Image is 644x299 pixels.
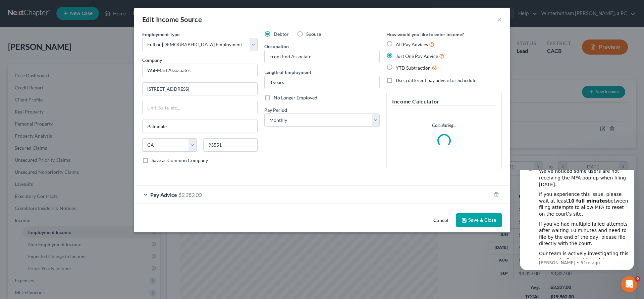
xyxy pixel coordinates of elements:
span: Debtor [274,31,289,37]
input: ex: 2 years [265,76,379,89]
iframe: Intercom live chat [621,276,637,292]
h5: Income Calculator [392,97,496,106]
span: Pay Period [264,107,287,113]
span: Pay Advice [150,192,177,198]
input: Enter zip... [203,138,258,152]
span: Save as Common Company [152,157,208,163]
span: Spouse [306,31,321,37]
div: Our team is actively investigating this issue and will provide updates as soon as more informatio... [29,81,119,100]
div: If you’ve had multiple failed attempts after waiting 10 minutes and need to file by the end of th... [29,51,119,77]
button: × [497,15,502,23]
label: Occupation [264,43,289,50]
span: 9 [635,276,640,282]
input: Enter address... [143,83,257,95]
label: How would you like to enter income? [386,31,464,38]
span: $2,382.00 [178,192,202,198]
span: All Pay Advices [396,42,428,47]
input: Unit, Suite, etc... [143,101,257,114]
span: YTD Subtraction [396,65,431,71]
div: If you experience this issue, please wait at least between filing attempts to allow MFA to reset ... [29,21,119,48]
b: 10 full minutes [58,28,98,34]
input: -- [265,50,379,63]
p: Message from Emma, sent 51m ago [29,90,119,96]
iframe: Intercom notifications message [510,170,644,274]
button: Save & Close [456,213,502,227]
input: Search company by name... [142,64,258,77]
button: Cancel [428,214,453,227]
span: No Longer Employed [274,95,317,100]
span: Employment Type [142,31,179,37]
p: Calculating... [392,122,496,129]
span: Company [142,57,162,63]
span: Just One Pay Advice [396,53,438,59]
div: Edit Income Source [142,15,202,24]
input: Enter city... [143,120,257,133]
span: Use a different pay advice for Schedule I [396,77,479,83]
label: Length of Employment [264,69,311,76]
